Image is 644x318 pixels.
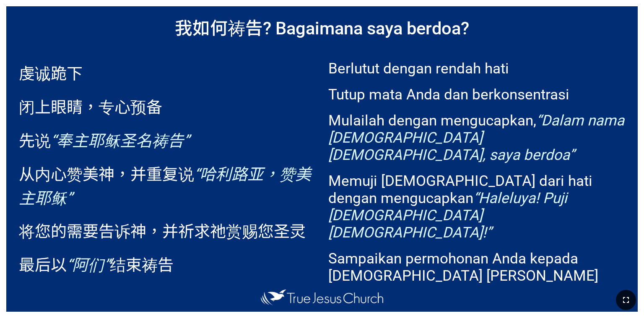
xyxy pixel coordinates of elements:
p: 先说 [19,128,316,152]
em: “Haleluya! Puji [DEMOGRAPHIC_DATA] [DEMOGRAPHIC_DATA]!” [328,190,567,241]
p: Memuji [DEMOGRAPHIC_DATA] dari hati dengan mengucapkan [328,172,625,241]
em: “奉主耶稣圣名祷告” [51,132,190,150]
p: Tutup mata Anda dan berkonsentrasi [328,86,625,103]
em: “Dalam nama [DEMOGRAPHIC_DATA] [DEMOGRAPHIC_DATA], saya berdoa” [328,112,624,164]
h1: 我如何祷告? Bagaimana saya berdoa? [6,6,638,48]
p: 从内心赞美神，并重复说 [19,162,316,209]
p: 将您的需要告诉神，并祈求祂赏赐您圣灵 [19,219,316,242]
p: Mulailah dengan mengucapkan, [328,112,625,164]
p: 闭上眼睛，专心预备 [19,94,316,118]
p: 虔诚跪下 [19,61,316,85]
p: Berlutut dengan rendah hati [328,60,625,77]
em: “阿们” [67,256,110,274]
em: “哈利路亚，赞美主耶稣” [19,165,311,208]
p: 最后以 结束祷告 [19,252,316,276]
